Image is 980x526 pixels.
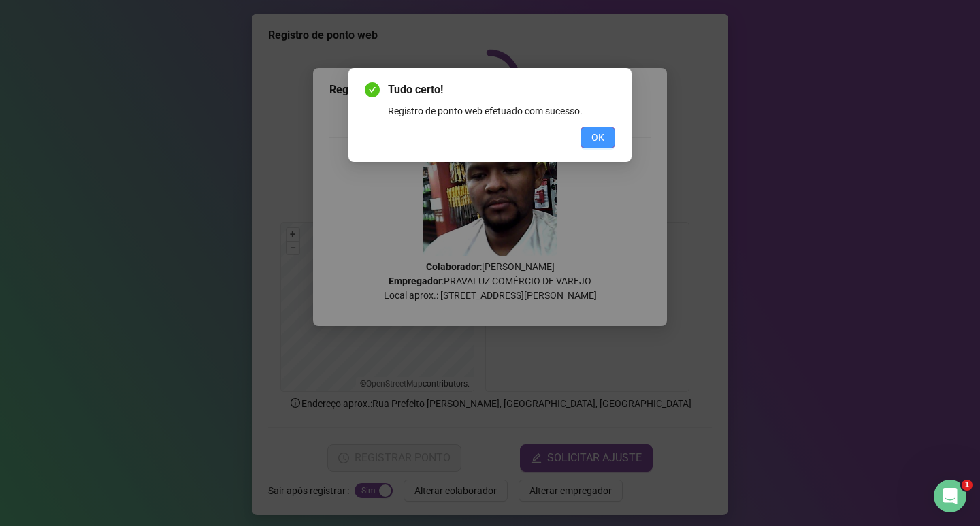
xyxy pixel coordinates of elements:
[581,127,615,148] button: OK
[962,480,973,491] span: 1
[365,82,380,97] span: check-circle
[591,130,604,145] span: OK
[934,480,966,512] iframe: Intercom live chat
[388,103,615,118] div: Registro de ponto web efetuado com sucesso.
[388,82,615,98] span: Tudo certo!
